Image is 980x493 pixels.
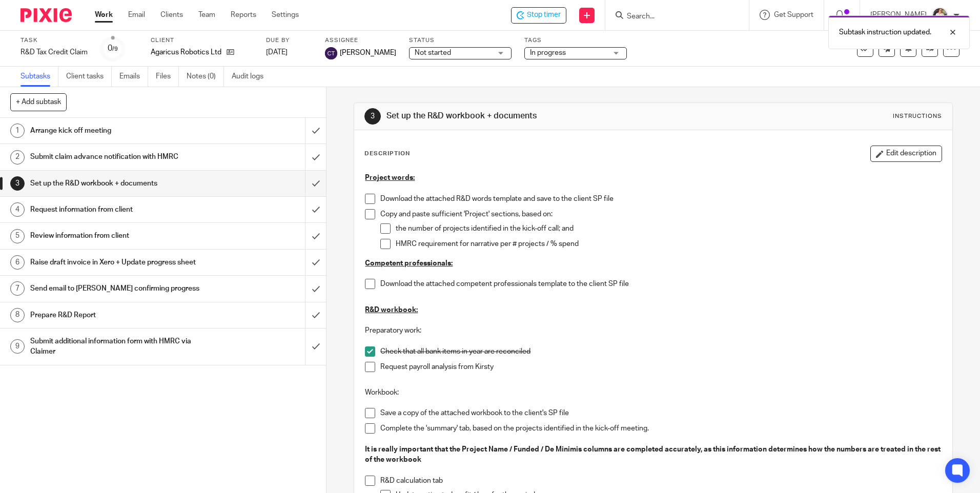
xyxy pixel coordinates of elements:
[365,260,453,267] u: Competent professionals:
[30,307,207,323] h1: Prepare R&D Report
[380,279,941,289] p: Download the attached competent professionals template to the client SP file
[364,108,381,125] div: 3
[365,325,941,336] p: Preparatory work:
[108,43,118,54] div: 0
[340,48,396,58] span: [PERSON_NAME]
[10,202,25,217] div: 4
[325,36,396,45] label: Assignee
[893,112,942,120] div: Instructions
[10,150,25,165] div: 2
[30,123,207,138] h1: Arrange kick off meeting
[386,111,675,121] h1: Set up the R&D workbook + documents
[10,176,25,191] div: 3
[30,228,207,243] h1: Review information from client
[30,255,207,270] h1: Raise draft invoice in Xero + Update progress sheet
[10,93,67,111] button: + Add subtask
[21,47,88,57] div: R&amp;D Tax Credit Claim
[21,8,72,22] img: Pixie
[151,47,221,57] p: Agaricus Robotics Ltd
[380,362,941,372] p: Request payroll analysis from Kirsty
[151,36,253,45] label: Client
[10,255,25,270] div: 6
[10,124,25,138] div: 1
[364,150,410,158] p: Description
[396,223,941,234] p: the number of projects identified in the kick-off call; and
[10,281,25,296] div: 7
[10,308,25,322] div: 8
[380,476,941,486] p: R&D calculation tab
[365,446,942,463] strong: It is really important that the Project Name / Funded / De Minimis columns are completed accurate...
[198,10,215,20] a: Team
[112,46,118,52] small: /9
[380,408,941,418] p: Save a copy of the attached workbook to the client's SP file
[21,67,58,87] a: Subtasks
[870,146,942,162] button: Edit description
[66,67,112,87] a: Client tasks
[266,36,312,45] label: Due by
[232,67,271,87] a: Audit logs
[415,49,451,56] span: Not started
[530,49,566,56] span: In progress
[409,36,512,45] label: Status
[21,47,88,57] div: R&D Tax Credit Claim
[21,36,88,45] label: Task
[30,176,207,191] h1: Set up the R&D workbook + documents
[365,387,941,398] p: Workbook:
[365,306,418,314] u: R&D workbook:
[511,7,566,24] div: Agaricus Robotics Ltd - R&D Tax Credit Claim
[932,7,948,24] img: Kayleigh%20Henson.jpeg
[156,67,179,87] a: Files
[365,174,415,181] u: Project words:
[10,229,25,243] div: 5
[160,10,183,20] a: Clients
[30,202,207,217] h1: Request information from client
[187,67,224,87] a: Notes (0)
[119,67,148,87] a: Emails
[396,239,941,249] p: HMRC requirement for narrative per # projects / % spend
[30,149,207,165] h1: Submit claim advance notification with HMRC
[380,423,941,434] p: Complete the 'summary' tab, based on the projects identified in the kick-off meeting.
[266,49,288,56] span: [DATE]
[380,346,941,357] p: Check that all bank items in year are reconciled
[128,10,145,20] a: Email
[325,47,337,59] img: svg%3E
[10,339,25,354] div: 9
[30,281,207,296] h1: Send email to [PERSON_NAME] confirming progress
[231,10,256,20] a: Reports
[380,194,941,204] p: Download the attached R&D words template and save to the client SP file
[30,334,207,360] h1: Submit additional information form with HMRC via Claimer
[272,10,299,20] a: Settings
[380,209,941,219] p: Copy and paste sufficient 'Project' sections, based on:
[839,27,931,37] p: Subtask instruction updated.
[95,10,113,20] a: Work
